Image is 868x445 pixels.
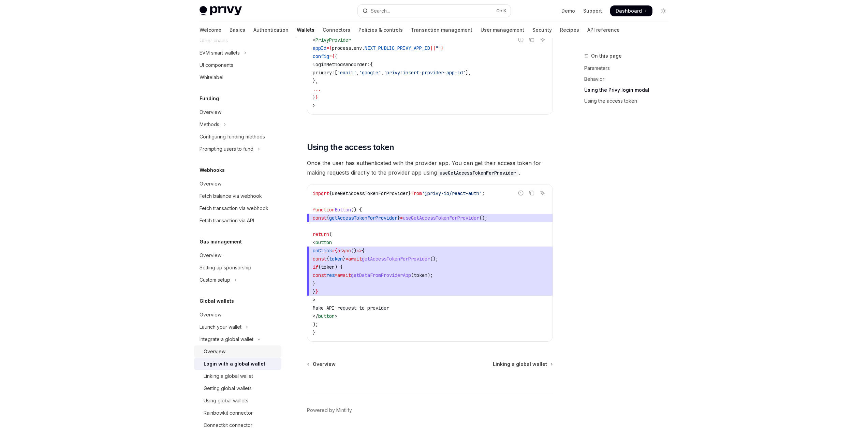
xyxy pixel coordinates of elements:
[200,192,262,200] div: Fetch balance via webhook
[371,7,390,15] div: Search...
[194,131,281,143] a: Configuring funding methods
[194,190,281,202] a: Fetch balance via webhook
[411,22,472,38] a: Transaction management
[313,61,370,68] span: loginMethodsAndOrder:
[313,313,318,319] span: </
[200,108,221,116] div: Overview
[200,133,265,141] div: Configuring funding methods
[479,215,487,221] span: ();
[194,321,281,333] button: Toggle Launch your wallet section
[200,73,223,81] div: Whitelabel
[204,421,252,429] div: Connectkit connector
[200,145,253,153] div: Prompting users to fund
[332,190,408,196] span: useGetAccessTokenForProvider
[194,143,281,155] button: Toggle Prompting users to fund section
[408,190,411,196] span: }
[616,8,642,14] span: Dashboard
[584,63,674,74] a: Parameters
[194,407,281,419] a: Rainbowkit connector
[200,180,221,188] div: Overview
[400,215,403,221] span: =
[326,45,329,51] span: =
[362,248,365,254] span: {
[194,59,281,71] a: UI components
[381,70,384,76] span: ,
[561,8,575,14] a: Demo
[204,397,248,405] div: Using global wallets
[313,86,321,92] span: ...
[427,272,433,278] span: );
[194,309,281,321] a: Overview
[313,53,329,59] span: config
[332,248,335,254] span: =
[313,280,315,286] span: }
[335,248,351,254] span: {async
[538,35,547,44] button: Ask AI
[335,207,351,213] span: Button
[200,311,221,319] div: Overview
[527,35,536,44] button: Copy the contents from the code block
[335,313,337,319] span: >
[348,256,362,262] span: await
[343,256,345,262] span: }
[313,297,315,303] span: >
[481,22,524,38] a: User management
[587,22,620,38] a: API reference
[204,360,265,368] div: Login with a global wallet
[200,323,241,331] div: Launch your wallet
[200,251,221,259] div: Overview
[200,120,219,129] div: Methods
[436,45,441,51] span: ""
[335,70,337,76] span: [
[437,169,519,177] code: useGetAccessTokenForProvider
[313,361,336,368] span: Overview
[194,333,281,345] button: Toggle Integrate a global wallet section
[356,70,359,76] span: ,
[307,142,394,153] span: Using the access token
[365,45,430,51] span: NEXT_PUBLIC_PRIVY_APP_ID
[313,288,315,295] span: }
[200,264,251,272] div: Setting up sponsorship
[313,321,318,327] span: );
[370,61,373,68] span: {
[362,45,365,51] span: .
[345,256,348,262] span: =
[329,215,397,221] span: getAccessTokenForProvider
[194,274,281,286] button: Toggle Custom setup section
[326,256,329,262] span: {
[313,94,315,100] span: }
[315,94,318,100] span: }
[313,215,326,221] span: const
[297,22,314,38] a: Wallets
[411,190,422,196] span: from
[200,238,242,246] h5: Gas management
[200,335,253,343] div: Integrate a global wallet
[583,8,602,14] a: Support
[351,272,411,278] span: getDataFromProviderApp
[313,305,389,311] span: Make API request to provider
[194,214,281,227] a: Fetch transaction via API
[313,231,329,237] span: return
[359,70,381,76] span: 'google'
[441,45,444,51] span: }
[326,215,329,221] span: {
[313,207,335,213] span: function
[332,45,351,51] span: process
[308,361,336,368] a: Overview
[532,22,552,38] a: Security
[329,231,332,237] span: (
[313,256,326,262] span: const
[610,5,652,16] a: Dashboard
[351,207,362,213] span: () {
[335,264,343,270] span: ) {
[194,419,281,431] a: Connectkit connector
[194,382,281,395] a: Getting global wallets
[313,248,332,254] span: onClick
[200,22,221,38] a: Welcome
[329,53,332,59] span: =
[362,256,430,262] span: getAccessTokenForProvider
[560,22,579,38] a: Recipes
[194,202,281,214] a: Fetch transaction via webhook
[200,49,240,57] div: EVM smart wallets
[482,190,485,196] span: ;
